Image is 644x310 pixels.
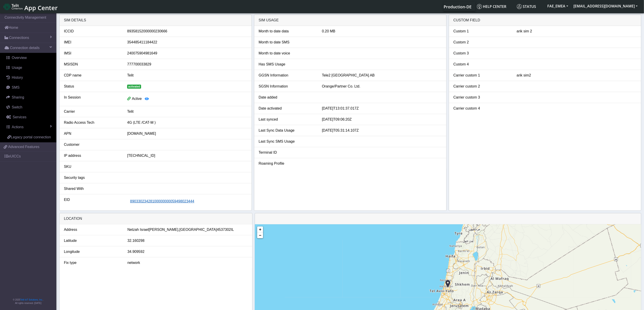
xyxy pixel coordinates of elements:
[444,4,472,9] span: Production-DE
[255,62,319,67] div: Has SMS Usage
[60,15,252,26] div: SIM details
[255,139,319,144] div: Last Sync SMS Usage
[513,29,640,34] div: arik sim 2
[127,197,197,206] button: 89033023428100000000059498023444
[61,249,124,254] div: Longitude
[217,227,231,232] span: 4537302
[2,112,56,122] a: Services
[450,40,513,45] div: Custom 2
[61,29,124,34] div: ICCID
[24,4,58,12] span: App Center
[12,105,22,109] span: Switch
[319,117,445,122] div: [DATE]T09:06:20Z
[12,76,23,79] span: History
[257,227,263,232] a: Zoom in
[9,35,29,40] span: Connections
[12,95,24,99] span: Sharing
[2,83,56,92] a: SMS
[61,131,124,136] div: APN
[4,3,23,10] img: logo-telit-cinterion-gw-new.png
[61,164,124,169] div: SKU
[61,260,124,265] div: Fix type
[12,125,23,129] span: Actions
[61,227,124,232] div: Address
[255,161,319,166] div: Roaming Profile
[515,2,545,11] a: Status
[124,260,251,265] div: network
[319,106,445,111] div: [DATE]T13:01:37.017Z
[124,73,250,78] div: Telit
[124,120,250,125] div: 4G (LTE /CAT-M )
[124,29,250,34] div: 89358152000000230666
[124,109,250,114] div: Telit
[124,249,251,254] div: 34.909592
[255,106,319,111] div: Date activated
[149,227,179,232] span: [PERSON_NAME],
[61,186,124,191] div: Shared With
[450,73,513,78] div: Carrier custom 1
[2,122,56,132] a: Actions
[61,51,124,56] div: IMSI
[255,51,319,56] div: Month to date voice
[255,29,319,34] div: Month to date data
[10,45,40,51] span: Connection details
[132,97,142,101] span: Active
[517,4,522,9] img: status.svg
[60,213,252,224] div: LOCATION
[255,117,319,122] div: Last synced
[255,73,319,78] div: GGSN Information
[61,73,124,78] div: CDP name
[61,95,124,103] div: In Session
[545,2,571,10] button: FAE_EMEA
[4,2,57,11] a: App Center
[124,51,250,56] div: 240075904981649
[450,84,513,89] div: Carrier custom 2
[319,29,445,34] div: 0.20 MB
[450,95,513,100] div: Carrier custom 3
[2,73,56,83] a: History
[2,53,56,63] a: Overview
[475,2,515,11] a: Help center
[255,95,319,100] div: Date added
[61,153,124,158] div: IP address
[450,29,513,34] div: Custom 1
[517,4,536,9] span: Status
[61,197,124,206] div: EID
[61,238,124,243] div: Latitude
[255,40,319,45] div: Month to date SMS
[61,109,124,114] div: Carrier
[255,150,319,155] div: Terminal ID
[477,4,506,9] span: Help center
[61,120,124,125] div: Radio Access Tech
[12,56,27,60] span: Overview
[450,51,513,56] div: Custom 3
[319,84,445,89] div: Orange/Partner Co. Ltd.
[142,95,152,103] button: View session details
[61,142,124,147] div: Customer
[13,115,26,119] span: Services
[319,73,445,78] div: Tele2 [GEOGRAPHIC_DATA] AB
[449,15,641,26] div: Custom field
[513,73,640,78] div: arik sim2
[127,85,141,89] span: activated
[61,175,124,180] div: Security tags
[124,40,250,45] div: 354485411184422
[231,227,234,232] span: IL
[571,2,640,10] button: [EMAIL_ADDRESS][DOMAIN_NAME]
[255,128,319,133] div: Last Sync Data Usage
[12,85,20,89] span: SMS
[130,199,194,203] span: 89033023428100000000059498023444
[477,4,482,9] img: knowledge.svg
[12,66,22,70] span: Usage
[257,232,263,238] a: Zoom out
[124,131,250,136] div: [DOMAIN_NAME]
[11,135,51,139] span: Legacy portal connection
[61,40,124,45] div: IMEI
[124,153,250,158] div: [TECHNICAL_ID]
[319,128,445,133] div: [DATE]T05:31:14.107Z
[124,238,251,243] div: 32.160298
[450,62,513,67] div: Custom 4
[254,15,446,26] div: SIM usage
[8,144,39,150] span: Advanced Features
[61,84,124,89] div: Status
